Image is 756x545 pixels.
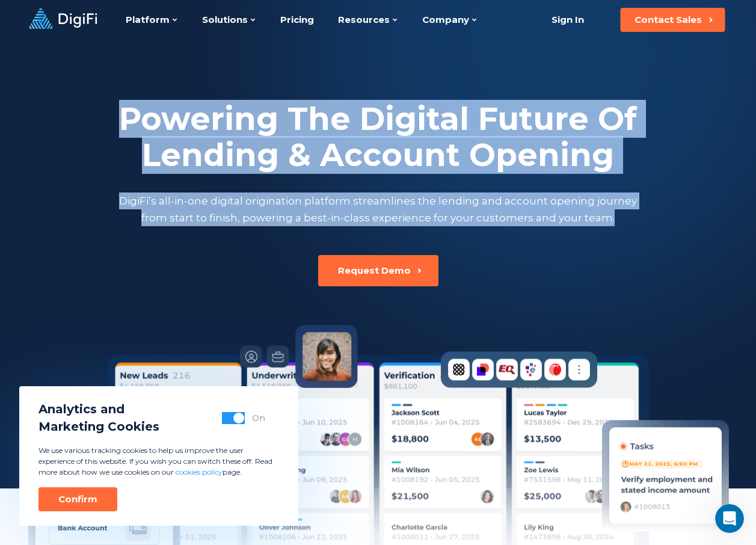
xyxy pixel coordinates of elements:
[38,487,117,511] button: Confirm
[536,8,598,32] a: Sign In
[176,467,223,476] a: cookies policy
[318,255,438,286] button: Request Demo
[635,14,702,26] div: Contact Sales
[117,192,640,226] p: DigiFi’s all-in-one digital origination platform streamlines the lending and account opening jour...
[117,101,640,173] h2: Powering The Digital Future Of Lending & Account Opening
[715,504,744,533] iframe: Intercom live chat
[252,412,265,424] div: On
[38,401,159,418] span: Analytics and
[338,265,411,277] div: Request Demo
[38,418,159,436] span: Marketing Cookies
[58,493,97,505] div: Confirm
[620,8,725,32] button: Contact Sales
[38,445,279,478] p: We use various tracking cookies to help us improve the user experience of this website. If you wi...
